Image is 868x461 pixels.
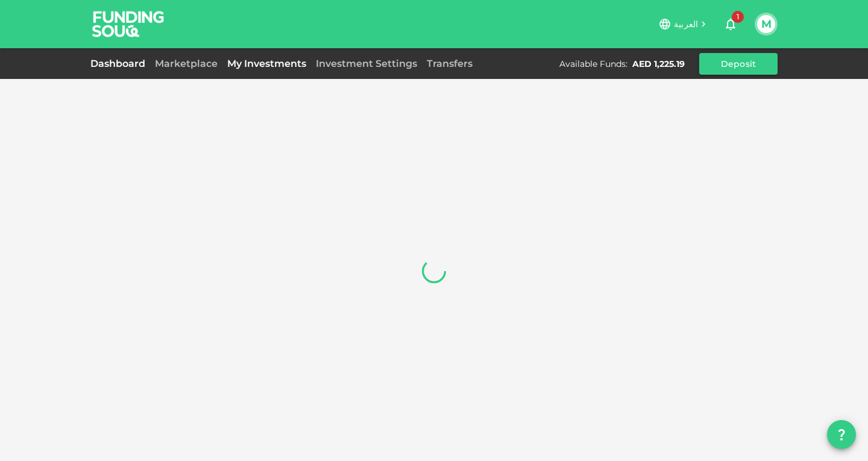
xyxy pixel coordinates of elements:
[674,19,698,30] span: العربية
[90,58,150,69] a: Dashboard
[699,53,778,75] button: Deposit
[222,58,311,69] a: My Investments
[150,58,222,69] a: Marketplace
[632,58,685,70] div: AED 1,225.19
[311,58,422,69] a: Investment Settings
[732,11,744,23] span: 1
[559,58,627,70] div: Available Funds :
[757,15,775,33] button: M
[422,58,477,69] a: Transfers
[719,12,743,36] button: 1
[827,420,856,449] button: question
